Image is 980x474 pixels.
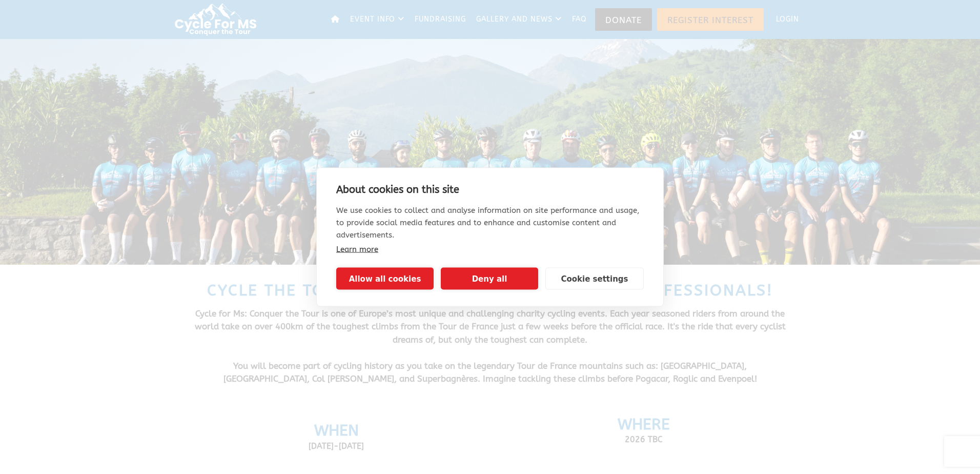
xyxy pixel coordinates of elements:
p: We use cookies to collect and analyse information on site performance and usage, to provide socia... [336,204,644,241]
strong: About cookies on this site [336,184,459,195]
button: Cookie settings [545,268,644,290]
a: Learn more [336,245,378,254]
button: Allow all cookies [336,268,434,290]
button: Deny all [441,268,538,290]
